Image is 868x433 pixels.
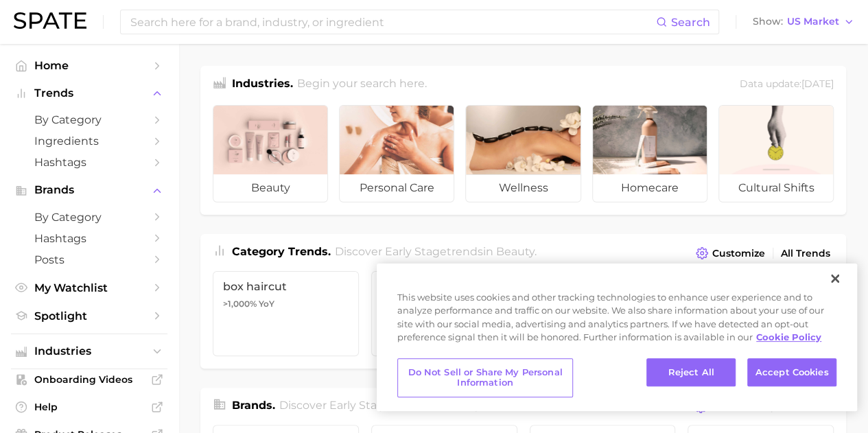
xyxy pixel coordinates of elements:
[34,113,144,126] span: by Category
[11,228,167,249] a: Hashtags
[11,277,167,299] a: My Watchlist
[213,105,328,202] a: beauty
[11,109,167,130] a: by Category
[34,253,144,266] span: Posts
[11,397,167,417] a: Help
[593,174,707,202] span: homecare
[34,401,144,413] span: Help
[740,75,834,94] div: Data update: [DATE]
[340,174,454,202] span: personal care
[11,130,167,152] a: Ingredients
[34,345,144,358] span: Industries
[749,13,858,31] button: ShowUS Market
[34,281,144,294] span: My Watchlist
[692,244,769,263] button: Customize
[820,264,850,294] button: Close
[34,59,144,72] span: Home
[11,55,167,76] a: Home
[223,299,257,309] span: >1,000%
[671,16,710,29] span: Search
[335,245,537,258] span: Discover Early Stage trends in .
[371,271,517,356] a: clean haircut>1,000% YoY
[14,12,86,29] img: SPATE
[34,309,144,323] span: Spotlight
[377,291,857,351] div: This website uses cookies and other tracking technologies to enhance user experience and to analy...
[11,83,167,104] button: Trends
[719,174,833,202] span: cultural shifts
[781,248,830,259] span: All Trends
[232,75,293,94] h1: Industries.
[34,134,144,148] span: Ingredients
[712,248,765,259] span: Customize
[377,264,857,411] div: Cookie banner
[753,18,783,25] span: Show
[297,75,427,94] h2: Begin your search here.
[34,184,144,196] span: Brands
[756,331,821,342] a: More information about your privacy, opens in a new tab
[646,358,736,387] button: Reject All
[592,105,707,202] a: homecare
[34,373,144,386] span: Onboarding Videos
[259,299,274,309] span: YoY
[11,369,167,390] a: Onboarding Videos
[34,87,144,100] span: Trends
[11,152,167,173] a: Hashtags
[129,10,656,34] input: Search here for a brand, industry, or ingredient
[213,271,359,356] a: box haircut>1,000% YoY
[34,211,144,224] span: by Category
[787,18,839,25] span: US Market
[223,280,349,293] span: box haircut
[339,105,454,202] a: personal care
[466,174,580,202] span: wellness
[213,174,327,202] span: beauty
[496,245,535,258] span: beauty
[232,399,275,412] span: Brands .
[11,341,167,362] button: Industries
[777,244,834,263] a: All Trends
[11,180,167,200] button: Brands
[11,305,167,327] a: Spotlight
[747,358,836,387] button: Accept Cookies
[465,105,580,202] a: wellness
[11,249,167,270] a: Posts
[11,207,167,228] a: by Category
[232,245,331,258] span: Category Trends .
[279,399,482,412] span: Discover Early Stage brands in .
[34,156,144,169] span: Hashtags
[377,264,857,411] div: Privacy
[718,105,834,202] a: cultural shifts
[34,232,144,245] span: Hashtags
[397,358,573,397] button: Do Not Sell or Share My Personal Information, Opens the preference center dialog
